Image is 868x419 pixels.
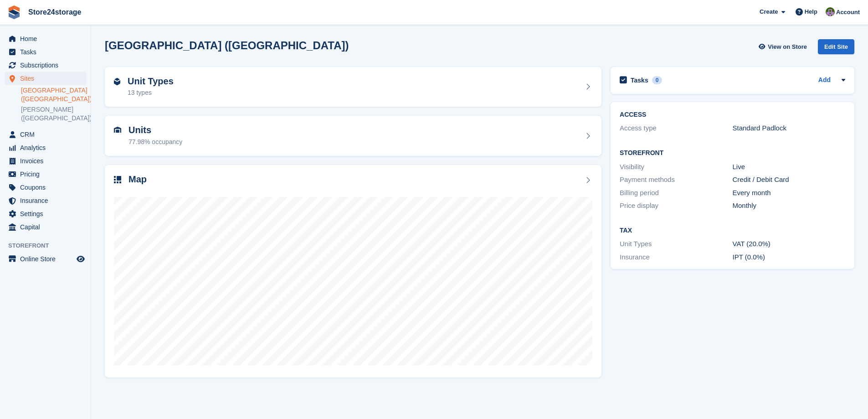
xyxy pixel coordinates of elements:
[733,175,845,185] div: Credit / Debit Card
[20,46,75,58] span: Tasks
[620,111,845,119] h2: ACCESS
[5,128,86,141] a: menu
[128,125,182,135] h2: Units
[20,141,75,154] span: Analytics
[620,123,732,134] div: Access type
[105,39,349,52] h2: [GEOGRAPHIC_DATA] ([GEOGRAPHIC_DATA])
[818,39,854,54] div: Edit Site
[105,67,601,107] a: Unit Types 13 types
[114,176,121,183] img: map-icn-33ee37083ee616e46c38cad1a60f524a97daa1e2b2c8c0bc3eb3415660979fc1.svg
[20,168,75,181] span: Pricing
[5,194,86,207] a: menu
[20,207,75,220] span: Settings
[21,86,86,103] a: [GEOGRAPHIC_DATA] ([GEOGRAPHIC_DATA])
[733,239,845,249] div: VAT (20.0%)
[25,5,85,20] a: Store24storage
[620,201,732,211] div: Price display
[631,76,648,84] h2: Tasks
[620,239,732,249] div: Unit Types
[733,162,845,172] div: Live
[652,76,663,84] div: 0
[5,141,86,154] a: menu
[5,181,86,194] a: menu
[7,5,21,19] img: stora-icon-8386f47178a22dfd0bd8f6a31ec36ba5ce8667c1dd55bd0f319d3a0aa187defe.svg
[5,221,86,233] a: menu
[836,8,860,17] span: Account
[733,201,845,211] div: Monthly
[20,72,75,85] span: Sites
[620,227,845,234] h2: Tax
[768,42,807,52] span: View on Store
[5,32,86,45] a: menu
[760,7,778,16] span: Create
[620,175,732,185] div: Payment methods
[20,59,75,72] span: Subscriptions
[733,252,845,263] div: IPT (0.0%)
[105,116,601,156] a: Units 77.98% occupancy
[114,78,120,85] img: unit-type-icn-2b2737a686de81e16bb02015468b77c625bbabd49415b5ef34ead5e3b44a266d.svg
[620,150,845,157] h2: Storefront
[620,252,732,263] div: Insurance
[818,75,831,86] a: Add
[75,253,86,264] a: Preview store
[818,39,854,58] a: Edit Site
[128,137,182,147] div: 77.98% occupancy
[114,127,121,133] img: unit-icn-7be61d7bf1b0ce9d3e12c5938cc71ed9869f7b940bace4675aadf7bd6d80202e.svg
[5,207,86,220] a: menu
[21,105,86,123] a: [PERSON_NAME] ([GEOGRAPHIC_DATA])
[5,59,86,72] a: menu
[5,253,86,265] a: menu
[20,253,75,265] span: Online Store
[20,221,75,233] span: Capital
[20,194,75,207] span: Insurance
[620,188,732,198] div: Billing period
[20,128,75,141] span: CRM
[757,39,811,54] a: View on Store
[826,7,835,16] img: Jane Welch
[733,123,845,134] div: Standard Padlock
[5,155,86,167] a: menu
[20,181,75,194] span: Coupons
[20,155,75,167] span: Invoices
[128,76,174,87] h2: Unit Types
[128,174,147,185] h2: Map
[105,165,601,378] a: Map
[5,72,86,85] a: menu
[128,88,174,98] div: 13 types
[733,188,845,198] div: Every month
[20,32,75,45] span: Home
[8,241,91,250] span: Storefront
[5,168,86,181] a: menu
[620,162,732,172] div: Visibility
[5,46,86,58] a: menu
[805,7,817,16] span: Help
